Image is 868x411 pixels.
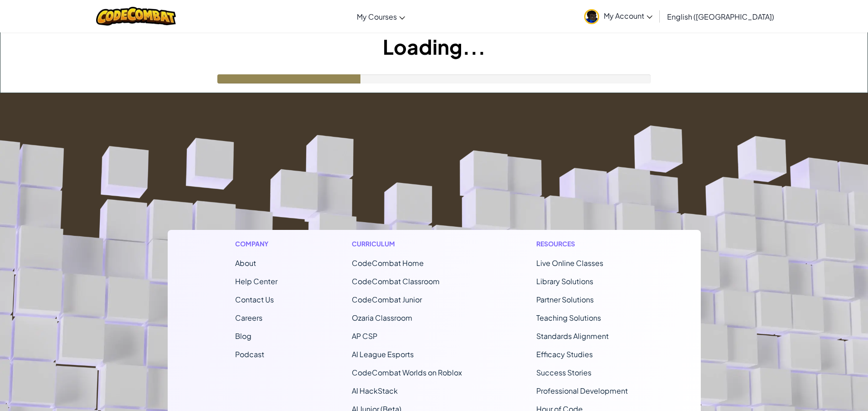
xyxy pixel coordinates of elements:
a: Success Stories [536,368,591,377]
a: About [235,258,256,268]
span: My Account [604,11,652,21]
a: My Account [580,2,657,31]
span: CodeCombat Home [352,258,424,268]
img: CodeCombat logo [96,7,176,26]
span: My Courses [357,12,397,21]
span: English ([GEOGRAPHIC_DATA]) [667,12,774,21]
a: My Courses [352,4,410,29]
h1: Loading... [0,32,868,61]
h1: Curriculum [352,239,462,249]
a: AP CSP [352,331,377,341]
a: Professional Development [536,386,628,395]
a: CodeCombat Classroom [352,276,440,286]
img: avatar [584,9,599,24]
a: Standards Alignment [536,331,609,341]
span: Contact Us [235,295,274,304]
a: AI HackStack [352,386,398,395]
a: Podcast [235,349,264,359]
a: CodeCombat Junior [352,295,422,304]
h1: Resources [536,239,633,249]
a: Help Center [235,276,277,286]
h1: Company [235,239,277,249]
a: Live Online Classes [536,258,603,268]
a: English ([GEOGRAPHIC_DATA]) [663,4,779,29]
a: Teaching Solutions [536,313,601,323]
a: Efficacy Studies [536,349,593,359]
a: Careers [235,313,262,323]
a: AI League Esports [352,349,414,359]
a: CodeCombat Worlds on Roblox [352,368,462,377]
a: Blog [235,331,252,341]
a: Library Solutions [536,276,593,286]
a: Partner Solutions [536,295,594,304]
a: Ozaria Classroom [352,313,412,323]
